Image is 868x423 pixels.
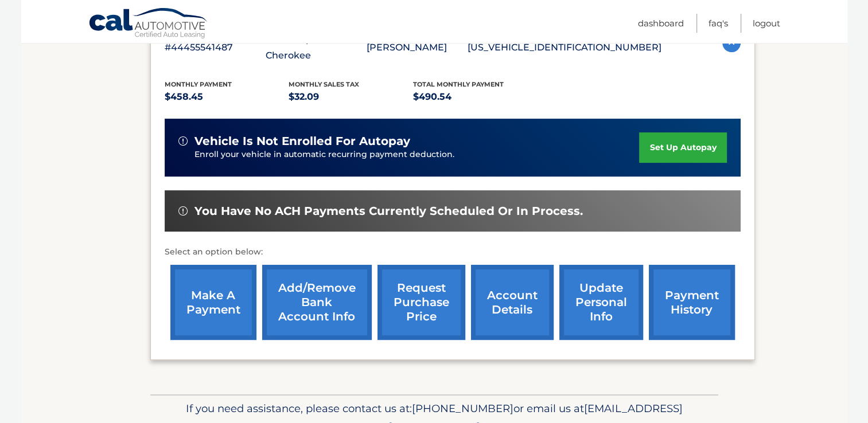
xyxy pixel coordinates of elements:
p: $458.45 [165,89,289,105]
a: Logout [753,14,780,33]
a: account details [471,265,554,340]
span: Monthly sales Tax [289,80,359,88]
a: set up autopay [639,132,726,163]
a: Add/Remove bank account info [262,265,372,340]
p: Enroll your vehicle in automatic recurring payment deduction. [194,148,640,161]
p: $32.09 [289,89,413,105]
a: payment history [649,265,735,340]
p: [US_VEHICLE_IDENTIFICATION_NUMBER] [468,40,661,56]
span: vehicle is not enrolled for autopay [194,134,410,148]
a: request purchase price [377,265,465,340]
span: [PHONE_NUMBER] [412,402,513,415]
a: FAQ's [709,14,728,33]
span: You have no ACH payments currently scheduled or in process. [194,204,583,218]
a: update personal info [559,265,643,340]
span: Monthly Payment [165,80,232,88]
a: Dashboard [638,14,684,33]
img: alert-white.svg [178,136,188,146]
img: alert-white.svg [178,206,188,216]
p: $490.54 [413,89,538,105]
p: #44455541487 [165,40,266,56]
p: [PERSON_NAME] [367,40,468,56]
p: 2023 Jeep Grand Cherokee [266,32,367,64]
a: make a payment [170,265,256,340]
span: Total Monthly Payment [413,80,504,88]
a: Cal Automotive [88,7,209,41]
p: Select an option below: [165,245,741,259]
